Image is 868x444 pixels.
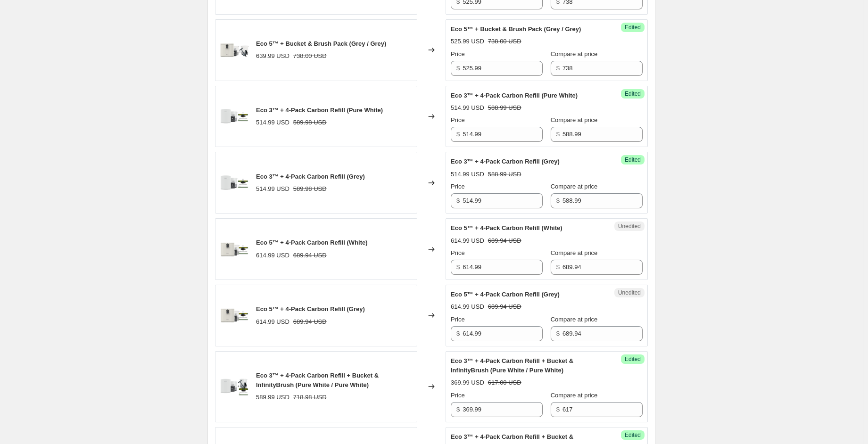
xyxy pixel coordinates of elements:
[256,107,383,114] span: Eco 3™ + 4-Pack Carbon Refill (Pure White)
[256,51,289,61] div: 639.99 USD
[293,393,327,402] strike: 718.98 USD
[456,131,460,138] span: $
[551,50,598,58] span: Compare at price
[551,249,598,256] span: Compare at price
[488,170,521,179] strike: 588.99 USD
[220,372,248,401] img: FC-Eco3_Bucket_Brush_4-Pack_fc2f0864-dc36-4e2e-ac7e-1189a754aefa_80x.png
[488,37,521,46] strike: 738.00 USD
[256,393,289,402] div: 589.99 USD
[551,116,598,123] span: Compare at price
[451,249,465,256] span: Price
[451,392,465,399] span: Price
[256,317,289,327] div: 614.99 USD
[451,116,465,123] span: Price
[293,251,327,260] strike: 689.94 USD
[488,302,521,312] strike: 689.94 USD
[293,184,327,194] strike: 589.98 USD
[551,392,598,399] span: Compare at price
[551,183,598,190] span: Compare at price
[451,236,484,246] div: 614.99 USD
[451,357,573,374] span: Eco 3™ + 4-Pack Carbon Refill + Bucket & InfinityBrush (Pure White / Pure White)
[456,197,460,204] span: $
[451,316,465,323] span: Price
[456,330,460,337] span: $
[625,24,641,31] span: Edited
[556,131,560,138] span: $
[451,37,484,46] div: 525.99 USD
[618,289,641,296] span: Unedited
[556,406,560,413] span: $
[556,197,560,204] span: $
[625,156,641,164] span: Edited
[451,92,578,99] span: Eco 3™ + 4-Pack Carbon Refill (Pure White)
[451,25,581,33] span: Eco 5™ + Bucket & Brush Pack (Grey / Grey)
[220,169,248,197] img: FC-Eco3_4-PackCarbon_b1273282-0dca-4753-bb48-1c6ccca624e0_80x.png
[625,90,641,98] span: Edited
[556,330,560,337] span: $
[488,236,521,246] strike: 689.94 USD
[256,305,365,312] span: Eco 5™ + 4-Pack Carbon Refill (Grey)
[451,183,465,190] span: Price
[488,103,521,113] strike: 588.99 USD
[451,378,484,387] div: 369.99 USD
[451,50,465,58] span: Price
[220,102,248,131] img: FC-Eco3_4-PackCarbon_b1273282-0dca-4753-bb48-1c6ccca624e0_80x.png
[451,170,484,179] div: 514.99 USD
[220,301,248,329] img: FC-Eco5_4-PackCarbon_a270da87-0c9a-4ab3-9ba8-ab37fec6bb32_80x.png
[556,65,560,72] span: $
[256,118,289,127] div: 514.99 USD
[456,263,460,271] span: $
[293,118,327,127] strike: 589.98 USD
[293,51,327,61] strike: 738.00 USD
[256,40,386,47] span: Eco 5™ + Bucket & Brush Pack (Grey / Grey)
[293,317,327,327] strike: 689.94 USD
[625,355,641,363] span: Edited
[488,378,521,387] strike: 617.00 USD
[220,235,248,263] img: FC-Eco5_4-PackCarbon_a270da87-0c9a-4ab3-9ba8-ab37fec6bb32_80x.png
[256,251,289,260] div: 614.99 USD
[556,263,560,271] span: $
[451,103,484,113] div: 514.99 USD
[256,372,379,388] span: Eco 3™ + 4-Pack Carbon Refill + Bucket & InfinityBrush (Pure White / Pure White)
[456,65,460,72] span: $
[451,302,484,312] div: 614.99 USD
[551,316,598,323] span: Compare at price
[451,158,560,165] span: Eco 3™ + 4-Pack Carbon Refill (Grey)
[256,184,289,194] div: 514.99 USD
[456,406,460,413] span: $
[451,291,560,298] span: Eco 5™ + 4-Pack Carbon Refill (Grey)
[220,36,248,64] img: FC-Eco5_Bucket_Brush_80x.png
[451,224,562,231] span: Eco 5™ + 4-Pack Carbon Refill (White)
[256,239,368,246] span: Eco 5™ + 4-Pack Carbon Refill (White)
[256,173,365,180] span: Eco 3™ + 4-Pack Carbon Refill (Grey)
[625,431,641,439] span: Edited
[618,222,641,230] span: Unedited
